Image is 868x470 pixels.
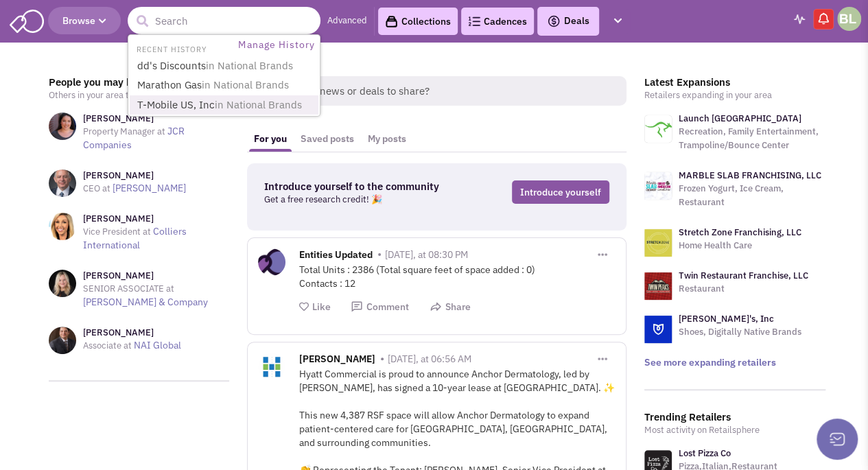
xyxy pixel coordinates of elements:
a: JCR Companies [83,125,185,151]
span: in National Brands [215,98,302,111]
a: Collections [378,8,458,35]
button: Browse [48,7,121,34]
span: [PERSON_NAME] [299,353,375,368]
p: Shoes, Digitally Native Brands [679,325,801,339]
a: [PERSON_NAME] & Company [83,296,208,308]
h3: [PERSON_NAME] [83,270,230,282]
a: MARBLE SLAB FRANCHISING, LLC [679,169,821,181]
a: See more expanding retailers [644,356,776,368]
h3: People you may know [49,76,230,89]
a: Marathon Gasin National Brands [133,76,318,95]
p: Most activity on Retailsphere [644,423,825,437]
button: Comment [351,301,409,314]
a: Twin Restaurant Franchise, LLC [679,270,808,281]
p: Frozen Yogurt, Ice Cream, Restaurant [679,182,825,209]
a: Advanced [327,14,367,27]
a: Saved posts [294,126,361,152]
span: Entities Updated [299,248,373,264]
a: T-Mobile US, Incin National Brands [133,96,318,115]
span: Browse [62,14,106,27]
p: Restaurant [679,282,808,296]
p: Recreation, Family Entertainment, Trampoline/Bounce Center [679,125,825,152]
a: For you [247,126,294,152]
button: Like [299,301,331,314]
p: Others in your area to connect with [49,89,230,102]
a: Cadences [461,8,534,35]
a: Stretch Zone Franchising, LLC [679,226,801,238]
h3: Latest Expansions [644,76,825,89]
span: in National Brands [202,78,289,91]
span: Retail news or deals to share? [279,76,626,106]
a: NAI Global [134,339,181,351]
div: Total Units : 2386 (Total square feet of space added : 0) Contacts : 12 [299,263,615,290]
p: Home Health Care [679,239,801,252]
img: logo [644,172,672,200]
a: Manage History [235,36,318,54]
img: Cadences_logo.png [468,16,480,26]
a: Launch [GEOGRAPHIC_DATA] [679,113,801,124]
span: Associate at [83,340,132,351]
span: [DATE], at 06:56 AM [388,353,471,365]
span: Like [312,301,331,313]
img: logo [644,229,672,257]
a: [PERSON_NAME]'s, Inc [679,313,774,325]
h3: Introduce yourself to the community [264,180,458,193]
a: My posts [361,126,413,152]
a: Lost Pizza Co [679,447,731,459]
p: Retailers expanding in your area [644,89,825,102]
span: Vice President at [83,226,151,237]
img: logo [644,272,672,300]
span: SENIOR ASSOCIATE at [83,283,174,294]
img: icon-collection-lavender-black.svg [385,15,398,28]
a: Introduce yourself [512,180,609,204]
span: in National Brands [206,59,293,72]
a: dd's Discountsin National Brands [133,57,318,75]
img: SmartAdmin [10,7,44,33]
span: Property Manager at [83,126,165,137]
h3: [PERSON_NAME] [83,169,186,182]
p: Get a free research credit! 🎉 [264,193,458,207]
h3: [PERSON_NAME] [83,213,230,225]
h3: [PERSON_NAME] [83,113,230,125]
button: Share [430,301,471,314]
span: Deals [547,14,589,27]
button: Deals [543,12,594,30]
h3: [PERSON_NAME] [83,327,181,339]
img: Bloom Le [837,7,861,31]
img: icon-deals.svg [547,13,561,30]
a: [PERSON_NAME] [113,182,186,194]
h3: Trending Retailers [644,411,825,423]
a: Colliers International [83,225,187,251]
img: logo [644,115,672,143]
li: RECENT HISTORY [130,41,211,56]
input: Search [128,7,320,34]
img: logo [644,316,672,343]
span: CEO at [83,183,110,194]
span: [DATE], at 08:30 PM [385,248,468,261]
